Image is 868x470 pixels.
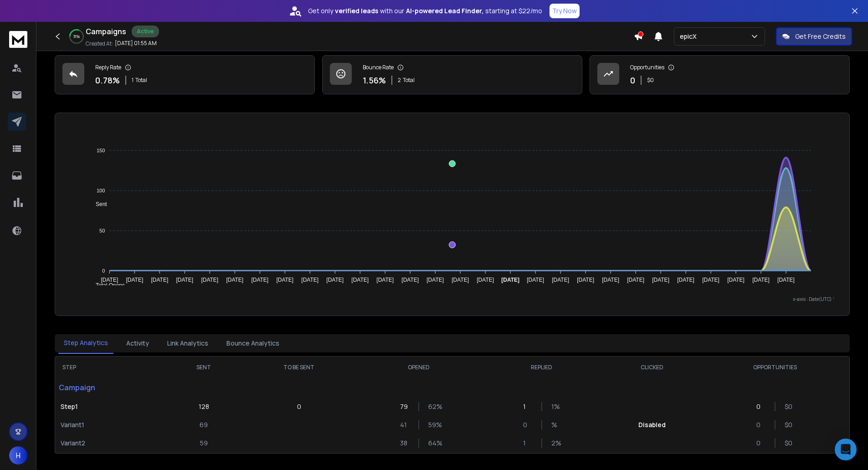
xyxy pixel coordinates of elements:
span: Sent [89,201,107,207]
a: Bounce Rate1.56%2Total [322,55,582,94]
p: Variant 1 [61,420,161,429]
p: Step 1 [61,402,161,411]
strong: AI-powered Lead Finder, [406,6,483,15]
button: Try Now [550,4,580,18]
button: Step Analytics [58,333,113,354]
p: 59 [200,439,208,448]
tspan: [DATE] [577,277,594,283]
strong: verified leads [335,6,378,15]
tspan: [DATE] [602,277,619,283]
span: 2 [398,77,401,84]
p: Variant 2 [61,439,161,448]
p: 0.78 % [95,74,120,87]
button: H [9,446,27,465]
p: 64 % [428,439,437,448]
tspan: [DATE] [151,277,168,283]
p: 31 % [73,34,80,39]
p: $ 0 [785,402,794,411]
tspan: 50 [99,228,105,233]
button: Get Free Credits [776,27,852,46]
p: Try Now [552,6,577,15]
th: TO BE SENT [241,356,357,378]
p: 1 [523,439,532,448]
tspan: [DATE] [326,277,344,283]
tspan: [DATE] [401,277,419,283]
tspan: 150 [97,148,105,153]
p: 1.56 % [363,74,386,87]
tspan: [DATE] [176,277,193,283]
tspan: [DATE] [201,277,218,283]
button: Activity [121,333,154,353]
tspan: [DATE] [101,277,118,283]
tspan: [DATE] [301,277,318,283]
p: Bounce Rate [363,64,394,71]
tspan: [DATE] [627,277,644,283]
p: 59 % [428,420,437,429]
p: 62 % [428,402,437,411]
p: Campaign [55,378,167,397]
p: Get only with our starting at $22/mo [308,6,542,15]
p: 38 [400,439,409,448]
tspan: [DATE] [727,277,745,283]
th: OPENED [357,356,480,378]
div: Active [132,26,159,37]
p: 0 [523,420,532,429]
a: Opportunities0$0 [590,55,850,94]
th: OPPORTUNITIES [701,356,849,378]
div: Open Intercom Messenger [835,439,857,460]
p: Created At: [86,40,113,47]
p: 0 [756,402,765,411]
img: logo [9,31,27,48]
span: Total [135,77,147,84]
th: SENT [167,356,241,378]
p: 79 [400,402,409,411]
p: 0 [297,402,301,411]
span: Total Opens [89,282,125,289]
p: 0 [756,439,765,448]
p: Get Free Credits [795,32,846,41]
p: Reply Rate [95,64,121,71]
p: 128 [199,402,209,411]
p: 1 % [551,402,560,411]
button: Link Analytics [162,333,214,353]
p: 69 [200,420,208,429]
th: REPLIED [480,356,603,378]
tspan: [DATE] [527,277,544,283]
tspan: [DATE] [677,277,694,283]
p: 41 [400,420,409,429]
tspan: [DATE] [777,277,795,283]
th: CLICKED [603,356,701,378]
p: Opportunities [630,64,664,71]
p: epicX [680,32,700,41]
p: $ 0 [785,439,794,448]
tspan: [DATE] [552,277,569,283]
p: x-axis : Date(UTC) [70,296,835,303]
p: 0 [630,74,635,87]
tspan: 100 [97,188,105,193]
a: Reply Rate0.78%1Total [55,55,315,94]
th: STEP [55,356,167,378]
tspan: [DATE] [376,277,394,283]
p: % [551,420,560,429]
tspan: [DATE] [702,277,719,283]
tspan: [DATE] [351,277,369,283]
h1: Campaigns [86,26,126,37]
span: Total [403,77,415,84]
p: [DATE] 01:55 AM [115,40,157,47]
p: $ 0 [785,420,794,429]
tspan: [DATE] [426,277,444,283]
p: 2 % [551,439,560,448]
span: 1 [132,77,134,84]
p: 0 [756,420,765,429]
p: Disabled [638,420,666,429]
tspan: [DATE] [652,277,669,283]
tspan: [DATE] [251,277,268,283]
tspan: [DATE] [501,277,519,283]
tspan: [DATE] [452,277,469,283]
tspan: [DATE] [276,277,293,283]
tspan: [DATE] [226,277,243,283]
tspan: [DATE] [126,277,143,283]
p: 1 [523,402,532,411]
button: Bounce Analytics [221,333,285,353]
